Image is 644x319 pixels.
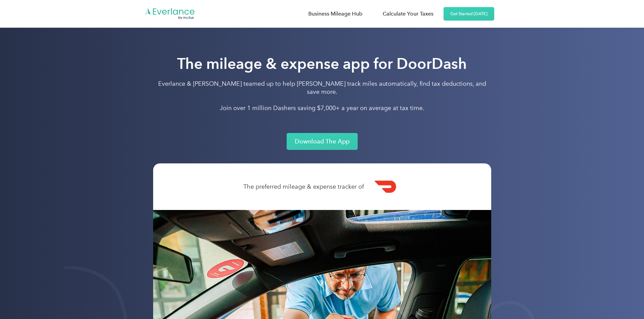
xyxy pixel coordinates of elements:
[145,7,195,20] img: Everlance logo
[287,133,358,150] a: Download The App
[371,171,401,202] img: Doordash logo
[302,8,369,20] a: Business Mileage Hub
[243,182,371,191] div: The preferred mileage & expense tracker of
[153,80,491,112] p: Everlance & [PERSON_NAME] teamed up to help [PERSON_NAME] track miles automatically, find tax ded...
[153,54,491,73] h1: The mileage & expense app for DoorDash
[444,7,494,21] a: Get Started [DATE]
[376,8,440,20] a: Calculate Your Taxes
